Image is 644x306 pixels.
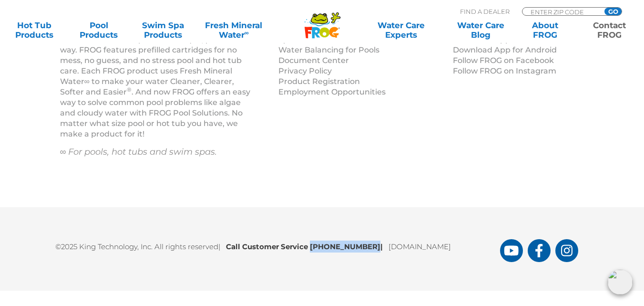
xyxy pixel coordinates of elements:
[278,87,386,96] a: Employment Opportunities
[55,236,500,253] p: ©2025 King Technology, Inc. All rights reserved
[500,239,523,262] a: FROG Products You Tube Page
[456,21,506,40] a: Water CareBlog
[278,45,379,54] a: Water Balancing for Pools
[74,21,124,40] a: PoolProducts
[245,29,249,36] sup: ∞
[380,242,383,251] span: |
[608,270,633,295] img: openIcon
[10,21,60,40] a: Hot TubProducts
[226,242,388,251] b: Call Customer Service [PHONE_NUMBER]
[278,77,360,86] a: Product Registration
[453,56,554,65] a: Follow FROG on Facebook
[203,21,265,40] a: Fresh MineralWater∞
[453,45,557,54] a: Download App for Android
[127,86,132,93] sup: ®
[278,56,349,65] a: Document Center
[604,8,622,15] input: GO
[60,24,255,139] p: For more than 25 years, FROG has sanitized pools, hot tubs and swim spas in its unique, patented ...
[530,8,594,16] input: Zip Code Form
[278,66,332,75] a: Privacy Policy
[360,21,441,40] a: Water CareExperts
[528,239,551,262] a: FROG Products Facebook Page
[584,21,634,40] a: ContactFROG
[555,239,578,262] a: FROG Products Instagram Page
[218,242,220,251] span: |
[60,147,217,157] em: ∞ For pools, hot tubs and swim spas.
[460,7,510,16] p: Find A Dealer
[138,21,188,40] a: Swim SpaProducts
[453,66,556,75] a: Follow FROG on Instagram
[388,242,451,251] a: [DOMAIN_NAME]
[520,21,570,40] a: AboutFROG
